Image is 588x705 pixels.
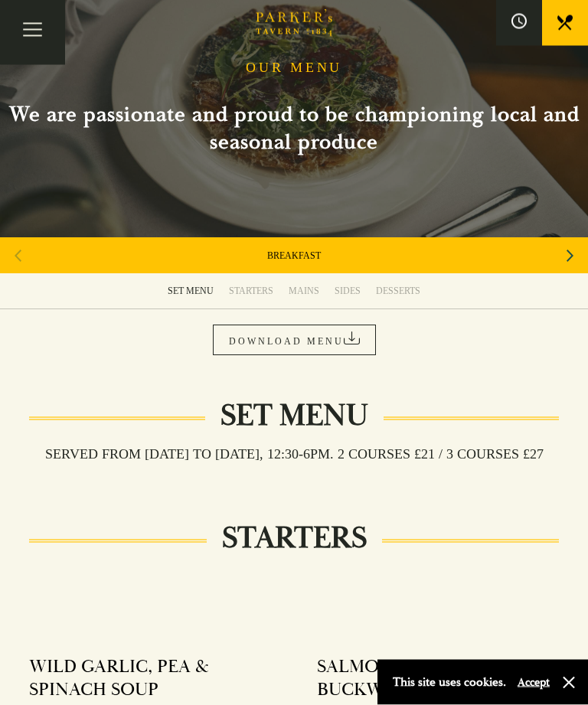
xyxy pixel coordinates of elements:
[327,274,368,309] a: SIDES
[317,656,544,702] h4: SALMON GRAVLAX & BUCKWHEAT PANCAKES
[368,274,428,309] a: DESSERTS
[205,398,384,435] h2: Set Menu
[213,325,376,356] a: DOWNLOAD MENU
[267,250,321,263] a: BREAKFAST
[560,240,580,273] div: Next slide
[289,286,319,298] div: MAINS
[281,274,327,309] a: MAINS
[376,286,420,298] div: DESSERTS
[229,286,273,298] div: STARTERS
[393,671,506,694] p: This site uses cookies.
[207,521,382,557] h2: STARTERS
[561,675,577,690] button: Close and accept
[29,656,256,702] h4: WILD GARLIC, PEA & SPINACH SOUP
[168,286,214,298] div: SET MENU
[221,274,281,309] a: STARTERS
[335,286,361,298] div: SIDES
[246,60,342,77] h1: OUR MENU
[160,274,221,309] a: SET MENU
[30,446,559,463] h3: Served from [DATE] to [DATE], 12:30-6pm. 2 COURSES £21 / 3 COURSES £27
[518,675,550,690] button: Accept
